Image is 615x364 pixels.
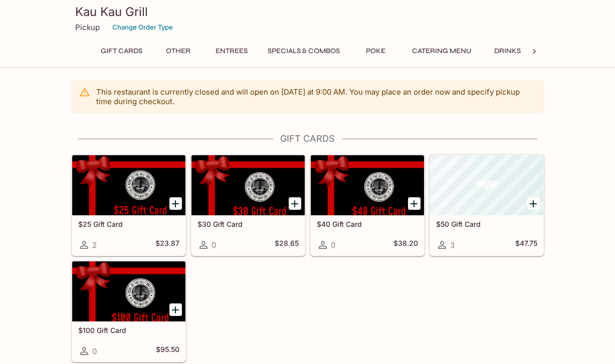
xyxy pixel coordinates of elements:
[92,240,97,250] span: 2
[71,133,544,144] h4: Gift Cards
[156,44,201,58] button: Other
[191,155,305,215] div: $30 Gift Card
[393,239,418,251] h5: $38.20
[75,23,100,32] p: Pickup
[212,240,216,250] span: 0
[310,155,425,256] a: $40 Gift Card0$38.20
[515,239,537,251] h5: $47.75
[317,220,418,228] h5: $40 Gift Card
[72,155,185,215] div: $25 Gift Card
[72,261,185,321] div: $100 Gift Card
[78,326,179,334] h5: $100 Gift Card
[169,197,182,210] button: Add $25 Gift Card
[197,220,299,228] h5: $30 Gift Card
[169,303,182,316] button: Add $100 Gift Card
[331,240,335,250] span: 0
[289,197,301,210] button: Add $30 Gift Card
[408,197,421,210] button: Add $40 Gift Card
[75,4,540,20] h3: Kau Kau Grill
[78,220,179,228] h5: $25 Gift Card
[155,239,179,251] h5: $23.87
[72,155,186,256] a: $25 Gift Card2$23.87
[527,197,540,210] button: Add $50 Gift Card
[353,44,398,58] button: Poke
[430,155,544,256] a: $50 Gift Card3$47.75
[191,155,305,256] a: $30 Gift Card0$28.65
[430,155,543,215] div: $50 Gift Card
[485,44,530,58] button: Drinks
[108,20,177,35] button: Change Order Type
[262,44,345,58] button: Specials & Combos
[96,87,536,106] p: This restaurant is currently closed and will open on [DATE] at 9:00 AM . You may place an order n...
[406,44,477,58] button: Catering Menu
[72,261,186,362] a: $100 Gift Card0$95.50
[92,346,97,356] span: 0
[436,220,537,228] h5: $50 Gift Card
[156,345,179,357] h5: $95.50
[450,240,455,250] span: 3
[311,155,424,215] div: $40 Gift Card
[95,44,148,58] button: Gift Cards
[275,239,299,251] h5: $28.65
[209,44,254,58] button: Entrees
